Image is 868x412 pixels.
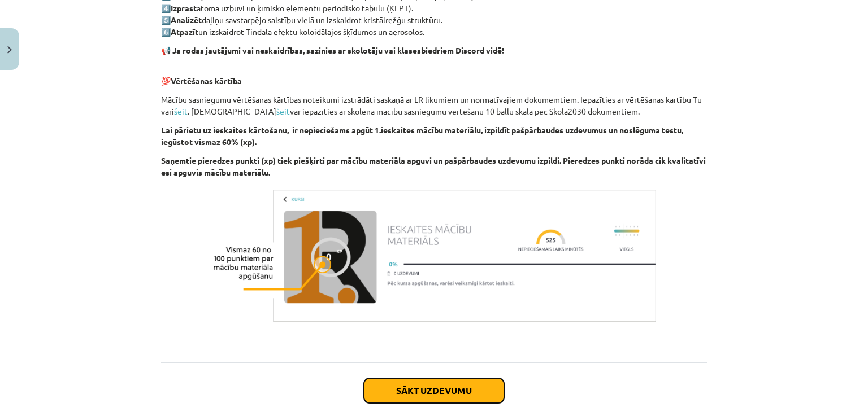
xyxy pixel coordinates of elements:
strong: Izprast [171,3,197,13]
strong: 📢 Ja rodas jautājumi vai neskaidrības, sazinies ar skolotāju vai klasesbiedriem Discord vidē! [161,45,504,55]
strong: Atpazīt [171,27,198,37]
strong: Lai pārietu uz ieskaites kārtošanu, ir nepieciešams apgūt 1.ieskaites mācību materiālu, izpildīt ... [161,125,683,147]
p: Mācību sasniegumu vērtēšanas kārtības noteikumi izstrādāti saskaņā ar LR likumiem un normatīvajie... [161,94,707,117]
strong: Saņemtie pieredzes punkti (xp) tiek piešķirti par mācību materiāla apguvi un pašpārbaudes uzdevum... [161,155,706,177]
a: šeit [276,106,290,116]
img: icon-close-lesson-0947bae3869378f0d4975bcd49f059093ad1ed9edebbc8119c70593378902aed.svg [7,46,12,54]
strong: Vērtēšanas kārtība [171,76,242,86]
p: 💯 [161,75,707,87]
strong: Analizēt [171,15,202,25]
a: šeit [174,106,188,116]
button: Sākt uzdevumu [364,378,504,403]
